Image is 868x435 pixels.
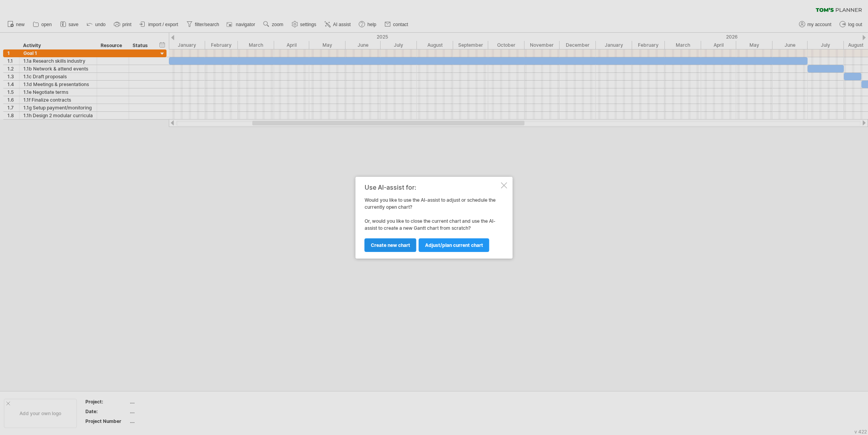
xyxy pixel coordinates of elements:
[365,238,416,252] a: Create new chart
[419,238,489,252] a: Adjust/plan current chart
[371,242,410,248] span: Create new chart
[365,184,500,252] div: Would you like to use the AI-assist to adjust or schedule the currently open chart? Or, would you...
[425,242,483,248] span: Adjust/plan current chart
[365,184,500,191] div: Use AI-assist for:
